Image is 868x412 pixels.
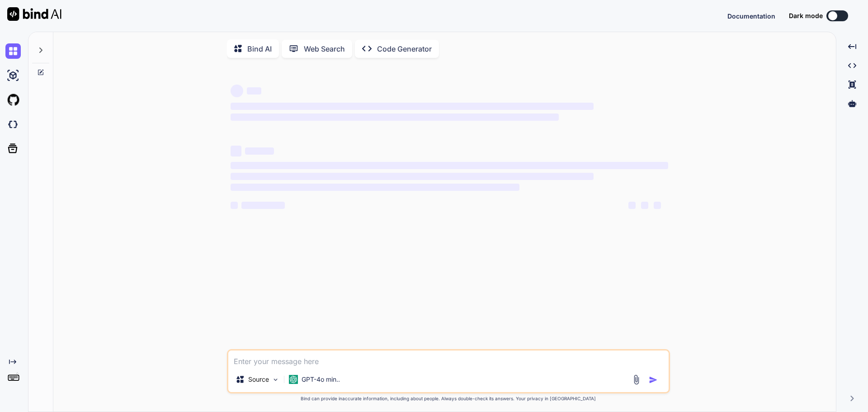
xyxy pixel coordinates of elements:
[231,146,241,156] span: ‌
[631,374,642,385] img: attachment
[227,395,670,402] p: Bind can provide inaccurate information, including about people. Always double-check its answers....
[628,202,636,209] span: ‌
[5,43,21,59] img: chat
[304,43,345,54] p: Web Search
[247,43,272,54] p: Bind AI
[5,92,21,108] img: githubLight
[231,85,243,97] span: ‌
[245,147,274,155] span: ‌
[272,376,279,384] img: Pick Models
[727,11,775,21] button: Documentation
[247,87,261,95] span: ‌
[289,375,298,384] img: GPT-4o mini
[654,202,661,209] span: ‌
[5,117,21,132] img: darkCloudIdeIcon
[231,202,238,209] span: ‌
[231,173,594,180] span: ‌
[377,43,432,54] p: Code Generator
[248,375,269,384] p: Source
[727,12,775,20] span: Documentation
[231,103,594,110] span: ‌
[7,7,61,21] img: Bind AI
[5,68,21,83] img: ai-studio
[789,11,823,20] span: Dark mode
[231,184,519,191] span: ‌
[649,375,658,384] img: icon
[231,162,668,169] span: ‌
[231,114,559,121] span: ‌
[641,202,648,209] span: ‌
[241,202,285,209] span: ‌
[302,375,340,384] p: GPT-4o min..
